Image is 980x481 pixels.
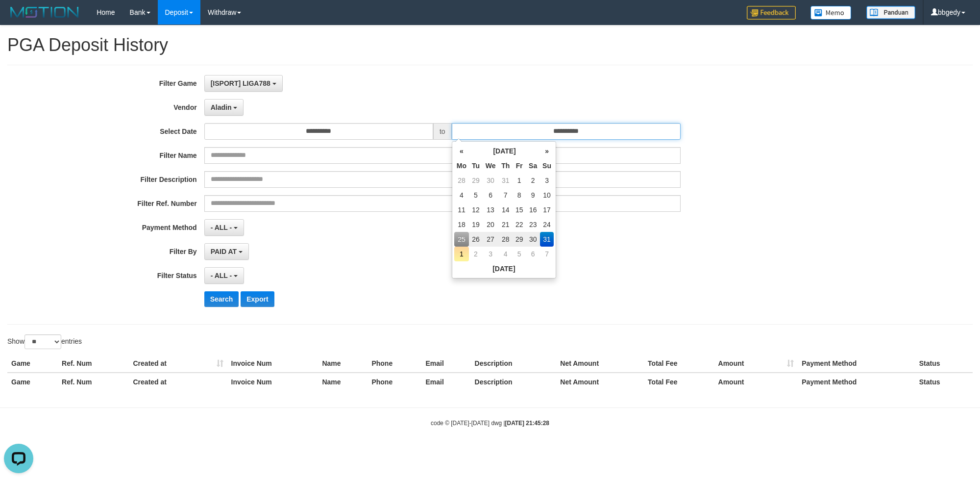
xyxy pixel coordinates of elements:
span: - ALL - [211,272,232,279]
td: 31 [498,173,513,188]
td: 2 [526,173,540,188]
td: 1 [513,173,526,188]
td: 14 [498,203,513,217]
button: Aladin [204,99,244,116]
small: code © [DATE]-[DATE] dwg | [431,420,549,427]
th: Name [318,373,367,391]
th: Ref. Num [58,354,129,373]
button: [ISPORT] LIGA788 [204,75,283,92]
td: 3 [540,173,554,188]
td: 19 [469,217,483,232]
button: - ALL - [204,219,244,236]
td: 25 [454,232,469,247]
td: 16 [526,203,540,217]
th: Tu [469,158,483,173]
th: « [454,144,469,158]
th: Invoice Num [227,373,318,391]
td: 28 [454,173,469,188]
td: 12 [469,203,483,217]
th: Status [915,373,973,391]
td: 21 [498,217,513,232]
td: 26 [469,232,483,247]
img: Feedback.jpg [747,6,796,20]
td: 30 [526,232,540,247]
th: Sa [526,158,540,173]
select: Showentries [24,334,61,349]
td: 18 [454,217,469,232]
th: Su [540,158,554,173]
strong: [DATE] 21:45:28 [505,420,549,427]
th: Description [471,373,557,391]
th: Payment Method [798,354,915,373]
td: 7 [540,247,554,261]
td: 29 [513,232,526,247]
td: 22 [513,217,526,232]
th: » [540,144,554,158]
th: Name [318,354,367,373]
h1: PGA Deposit History [7,35,973,55]
span: Aladin [211,103,232,111]
th: Created at [129,354,227,373]
span: to [433,123,452,140]
th: Total Fee [644,354,714,373]
td: 11 [454,203,469,217]
td: 6 [483,188,499,203]
th: Total Fee [644,373,714,391]
th: Payment Method [798,373,915,391]
button: Search [204,291,239,307]
th: [DATE] [469,144,540,158]
td: 2 [469,247,483,261]
td: 27 [483,232,499,247]
button: Export [241,291,274,307]
th: Ref. Num [58,373,129,391]
td: 9 [526,188,540,203]
td: 24 [540,217,554,232]
td: 17 [540,203,554,217]
th: Description [471,354,557,373]
td: 4 [498,247,513,261]
th: Mo [454,158,469,173]
td: 8 [513,188,526,203]
td: 1 [454,247,469,261]
td: 20 [483,217,499,232]
td: 23 [526,217,540,232]
th: Net Amount [556,354,644,373]
th: Game [7,373,58,391]
th: Phone [367,373,421,391]
th: Phone [367,354,421,373]
th: Amount [714,373,798,391]
th: Status [915,354,973,373]
img: Button%20Memo.svg [810,6,852,20]
span: [ISPORT] LIGA788 [211,79,270,87]
td: 13 [483,203,499,217]
span: PAID AT [211,248,237,255]
td: 31 [540,232,554,247]
label: Show entries [7,334,82,349]
th: Th [498,158,513,173]
th: Email [422,354,471,373]
td: 28 [498,232,513,247]
td: 10 [540,188,554,203]
img: MOTION_logo.png [7,5,82,20]
th: [DATE] [454,261,554,276]
span: - ALL - [211,224,232,231]
td: 4 [454,188,469,203]
td: 6 [526,247,540,261]
td: 5 [513,247,526,261]
td: 15 [513,203,526,217]
img: panduan.png [866,6,915,19]
td: 30 [483,173,499,188]
th: We [483,158,499,173]
th: Net Amount [556,373,644,391]
button: - ALL - [204,267,244,284]
td: 29 [469,173,483,188]
td: 5 [469,188,483,203]
th: Fr [513,158,526,173]
button: PAID AT [204,243,249,260]
th: Game [7,354,58,373]
td: 7 [498,188,513,203]
th: Email [422,373,471,391]
th: Invoice Num [227,354,318,373]
th: Amount [714,354,798,373]
button: Open LiveChat chat widget [4,4,33,33]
